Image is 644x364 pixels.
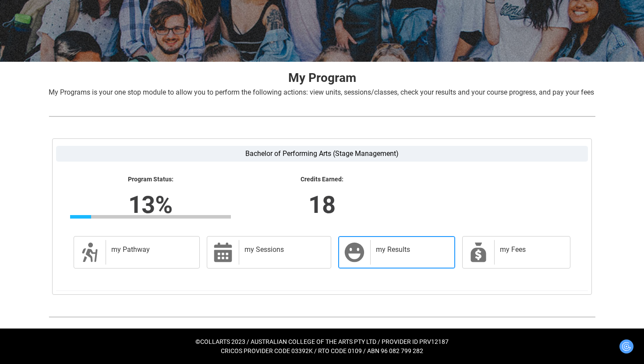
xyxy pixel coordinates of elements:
[49,112,595,121] img: REDU_GREY_LINE
[14,187,287,223] lightning-formatted-number: 13%
[185,187,459,223] lightning-formatted-number: 18
[207,236,331,269] a: my Sessions
[241,176,402,184] lightning-formatted-text: Credits Earned:
[338,236,455,269] a: my Results
[500,245,561,254] h2: my Fees
[111,245,191,254] h2: my Pathway
[70,176,231,184] lightning-formatted-text: Program Status:
[288,71,356,85] strong: My Program
[376,245,446,254] h2: my Results
[468,242,489,263] span: My Payments
[244,245,322,254] h2: my Sessions
[79,242,100,263] span: Description of icon when needed
[49,312,595,322] img: REDU_GREY_LINE
[56,146,588,162] label: Bachelor of Performing Arts (Stage Management)
[462,236,570,269] a: my Fees
[74,236,200,269] a: my Pathway
[49,88,594,96] span: My Programs is your one stop module to allow you to perform the following actions: view units, se...
[70,215,231,219] div: Progress Bar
